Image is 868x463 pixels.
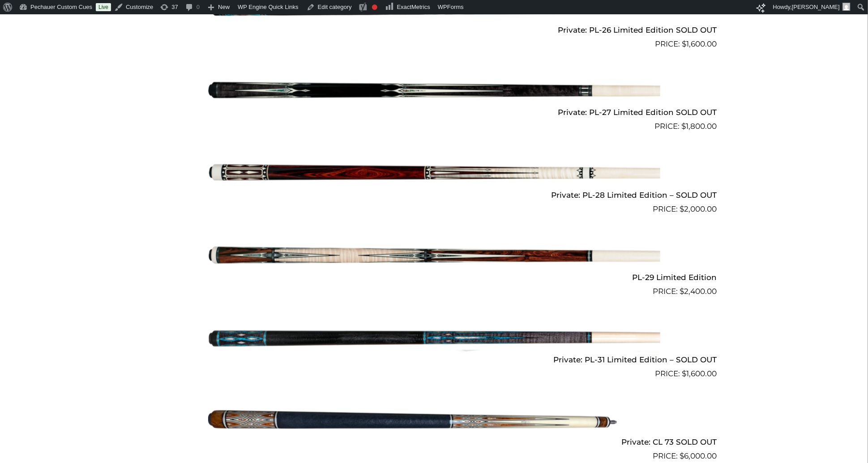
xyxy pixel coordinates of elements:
img: PL-29 Limited Edition [208,219,660,294]
a: Private: CL 73 SOLD OUT $6,000.00 [151,383,717,462]
img: PL-31 Limited Edition - SOLD OUT [208,301,660,376]
a: Live [96,3,111,11]
div: Needs improvement [372,4,377,10]
span: $ [680,452,684,461]
bdi: 1,600.00 [682,369,717,378]
bdi: 1,600.00 [682,39,717,48]
bdi: 6,000.00 [680,452,717,461]
span: $ [682,369,687,378]
span: ExactMetrics [397,4,430,10]
span: $ [682,39,687,48]
h2: Private: PL-26 Limited Edition SOLD OUT [151,21,717,38]
img: CL 73 SOLD OUT [208,383,660,459]
img: PL-27 Limited Edition SOLD OUT [208,54,660,129]
h2: Private: PL-31 Limited Edition – SOLD OUT [151,352,717,368]
a: PL-29 Limited Edition $2,400.00 [151,219,717,297]
span: $ [680,287,684,296]
span: $ [680,204,684,213]
img: PL-28 Limited Edition - SOLD OUT [208,136,660,211]
bdi: 2,000.00 [680,204,717,213]
h2: Private: PL-27 Limited Edition SOLD OUT [151,104,717,121]
a: Private: PL-27 Limited Edition SOLD OUT $1,800.00 [151,54,717,132]
h2: PL-29 Limited Edition [151,269,717,286]
a: Private: PL-28 Limited Edition – SOLD OUT $2,000.00 [151,136,717,215]
bdi: 2,400.00 [680,287,717,296]
span: $ [682,122,686,131]
span: [PERSON_NAME] [792,4,840,10]
bdi: 1,800.00 [682,122,717,131]
h2: Private: CL 73 SOLD OUT [151,434,717,450]
a: Private: PL-31 Limited Edition – SOLD OUT $1,600.00 [151,301,717,380]
h2: Private: PL-28 Limited Edition – SOLD OUT [151,187,717,203]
